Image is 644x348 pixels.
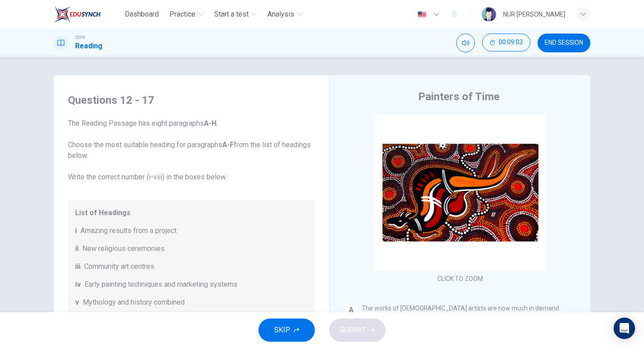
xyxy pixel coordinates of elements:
span: CEFR [75,34,85,41]
span: Community art centres [84,261,154,272]
span: Practice [169,9,195,20]
div: Mute [456,34,475,52]
span: 00:09:03 [499,39,523,46]
span: iv [75,279,81,290]
span: The Reading Passage has eight paragraphs . Choose the most suitable heading for paragraphs from t... [68,118,315,182]
h4: Painters of Time [418,89,500,104]
button: Start a test [211,6,260,22]
div: A [344,303,358,317]
span: ii [75,243,79,254]
button: Dashboard [121,6,162,22]
img: EduSynch logo [54,5,101,23]
b: A-H [204,119,216,127]
b: A-F [222,140,234,149]
span: Start a test [214,9,249,20]
span: New religious ceremonies [82,243,165,254]
button: Practice [166,6,207,22]
h4: Questions 12 - 17 [68,93,315,107]
span: Mythology and history combined [83,297,185,308]
span: END SESSION [545,39,583,47]
span: Early painting techniques and marketing systems [85,279,237,290]
img: en [416,11,428,18]
span: i [75,225,77,236]
span: Analysis [267,9,294,20]
div: NUR [PERSON_NAME] [503,9,565,20]
div: Hide [482,34,530,52]
img: Profile picture [482,7,496,21]
div: Open Intercom Messenger [614,318,635,339]
button: END SESSION [538,34,590,52]
h1: Reading [75,41,102,51]
button: 00:09:03 [482,34,530,51]
button: Analysis [264,6,306,22]
span: v [75,297,79,308]
span: iii [75,261,80,272]
a: EduSynch logo [54,5,121,23]
span: Amazing results from a project [80,225,177,236]
button: SKIP [258,318,315,342]
span: SKIP [274,324,290,336]
span: List of Headings [75,208,308,218]
span: Dashboard [125,9,159,20]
